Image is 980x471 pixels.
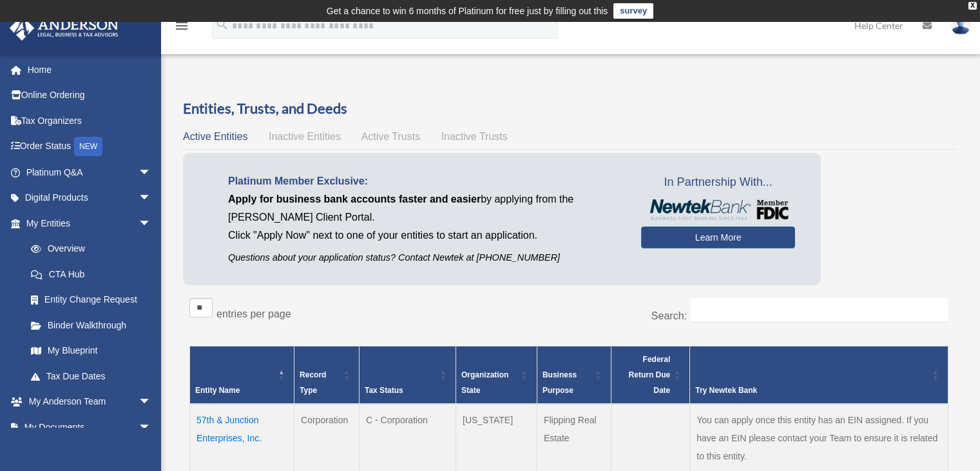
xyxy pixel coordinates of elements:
label: entries per page [216,308,291,319]
div: Get a chance to win 6 months of Platinum for free just by filling out this [327,3,608,19]
i: menu [174,18,189,34]
span: Inactive Trusts [441,131,508,142]
a: My Entitiesarrow_drop_down [9,210,164,236]
a: Binder Walkthrough [18,312,164,338]
a: Platinum Q&Aarrow_drop_down [9,159,171,185]
a: My Anderson Teamarrow_drop_down [9,389,171,415]
th: Entity Name: Activate to invert sorting [190,346,294,404]
th: Organization State: Activate to sort [456,346,537,404]
span: arrow_drop_down [139,414,164,441]
span: Inactive Entities [269,131,341,142]
div: close [968,2,977,10]
a: CTA Hub [18,261,164,287]
a: Digital Productsarrow_drop_down [9,185,171,211]
div: Try Newtek Bank [695,383,928,398]
span: Entity Name [195,386,240,395]
a: Online Ordering [9,83,171,108]
p: Questions about your application status? Contact Newtek at [PHONE_NUMBER] [228,250,622,266]
label: Search: [651,310,687,321]
th: Try Newtek Bank : Activate to sort [690,346,948,404]
img: User Pic [951,16,970,35]
i: search [215,17,229,32]
a: Order StatusNEW [9,134,171,160]
h3: Entities, Trusts, and Deeds [183,99,955,119]
th: Tax Status: Activate to sort [360,346,456,404]
span: Business Purpose [543,370,577,395]
a: menu [174,23,189,34]
a: Entity Change Request [18,287,164,313]
p: Click "Apply Now" next to one of your entities to start an application. [228,226,622,245]
img: NewtekBankLogoSM.png [648,199,789,220]
img: Anderson Advisors Platinum Portal [6,15,122,41]
a: My Blueprint [18,338,164,364]
p: by applying from the [PERSON_NAME] Client Portal. [228,190,622,226]
span: Active Trusts [361,131,421,142]
th: Record Type: Activate to sort [294,346,360,404]
span: arrow_drop_down [139,159,164,186]
p: Platinum Member Exclusive: [228,172,622,190]
a: Home [9,57,171,83]
a: Learn More [641,226,795,248]
a: Tax Due Dates [18,363,164,389]
div: NEW [74,137,102,156]
a: Tax Organizers [9,108,171,134]
span: arrow_drop_down [139,185,164,212]
span: Tax Status [365,386,403,395]
span: Record Type [300,370,326,395]
span: Organization State [461,370,508,395]
a: Overview [18,236,158,262]
span: Active Entities [183,131,247,142]
span: arrow_drop_down [139,210,164,237]
a: My Documentsarrow_drop_down [9,414,171,440]
span: In Partnership With... [641,172,795,193]
th: Business Purpose: Activate to sort [537,346,611,404]
a: survey [613,3,653,19]
th: Federal Return Due Date: Activate to sort [611,346,689,404]
span: Apply for business bank accounts faster and easier [228,194,481,205]
span: Federal Return Due Date [629,355,671,395]
span: arrow_drop_down [139,389,164,416]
